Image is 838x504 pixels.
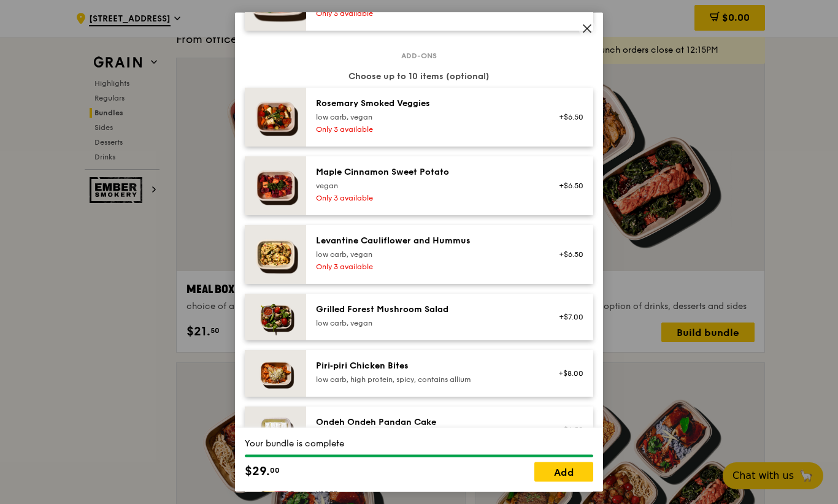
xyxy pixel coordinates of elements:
[316,9,536,18] div: Only 3 available
[551,368,583,378] div: +$8.00
[551,181,583,191] div: +$6.50
[316,262,536,272] div: Only 3 available
[245,88,306,147] img: daily_normal_Thyme-Rosemary-Zucchini-HORZ.jpg
[316,250,536,259] div: low carb, vegan
[316,112,536,122] div: low carb, vegan
[316,181,536,191] div: vegan
[316,416,536,429] div: Ondeh Ondeh Pandan Cake
[316,193,536,203] div: Only 3 available
[245,156,306,215] img: daily_normal_Maple_Cinnamon_Sweet_Potato__Horizontal_.jpg
[245,294,306,340] img: daily_normal_Grilled-Forest-Mushroom-Salad-HORZ.jpg
[534,462,593,481] a: Add
[316,97,536,110] div: Rosemary Smoked Veggies
[551,250,583,259] div: +$6.50
[245,462,270,480] span: $29.
[245,350,306,397] img: daily_normal_Piri-Piri-Chicken-Bites-HORZ.jpg
[316,235,536,247] div: Levantine Cauliflower and Hummus
[396,51,442,61] span: Add-ons
[245,71,593,83] div: Choose up to 10 items (optional)
[551,112,583,122] div: +$6.50
[316,318,536,328] div: low carb, vegan
[316,304,536,316] div: Grilled Forest Mushroom Salad
[245,407,306,453] img: daily_normal_Ondeh_Ondeh_Pandan_Cake-HORZ.jpg
[316,360,536,372] div: Piri‑piri Chicken Bites
[551,312,583,322] div: +$7.00
[245,437,593,449] div: Your bundle is complete
[270,465,280,475] span: 00
[316,375,536,384] div: low carb, high protein, spicy, contains allium
[316,166,536,178] div: Maple Cinnamon Sweet Potato
[245,225,306,284] img: daily_normal_Levantine_Cauliflower_and_Hummus__Horizontal_.jpg
[316,124,536,134] div: Only 3 available
[551,425,583,435] div: +$6.50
